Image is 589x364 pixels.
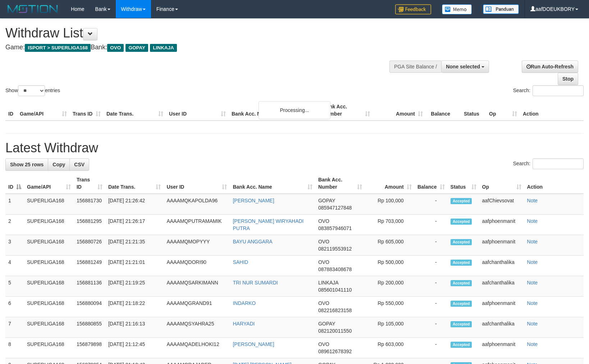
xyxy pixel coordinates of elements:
[17,100,70,121] th: Game/API
[513,85,584,96] label: Search:
[74,162,85,167] span: CSV
[233,341,274,347] a: [PERSON_NAME]
[164,194,230,215] td: AAAAMQKAPOLDA96
[527,300,538,306] a: Note
[318,280,338,286] span: LINKAJA
[150,44,177,52] span: LINKAJA
[74,297,105,317] td: 156880094
[451,301,472,307] span: Accepted
[318,328,352,334] span: Copy 082120011550 to clipboard
[24,297,74,317] td: SUPERLIGA168
[259,101,330,119] div: Processing...
[479,276,524,297] td: aafchanthalika
[320,100,373,121] th: Bank Acc. Number
[5,215,24,235] td: 2
[415,256,448,276] td: -
[524,173,584,194] th: Action
[233,218,303,231] a: [PERSON_NAME] WIRYAHADI PUTRA
[527,280,538,286] a: Note
[24,256,74,276] td: SUPERLIGA168
[105,338,164,358] td: [DATE] 21:12:45
[318,225,352,231] span: Copy 083857946071 to clipboard
[70,100,104,121] th: Trans ID
[74,215,105,235] td: 156881295
[451,239,472,245] span: Accepted
[365,338,415,358] td: Rp 603,000
[479,297,524,317] td: aafphoenmanit
[415,194,448,215] td: -
[365,256,415,276] td: Rp 500,000
[104,100,166,121] th: Date Trans.
[415,317,448,338] td: -
[105,173,164,194] th: Date Trans.: activate to sort column ascending
[105,215,164,235] td: [DATE] 21:26:17
[415,215,448,235] td: -
[5,85,60,96] label: Show entries
[74,256,105,276] td: 156881249
[24,235,74,256] td: SUPERLIGA168
[451,219,472,225] span: Accepted
[373,100,426,121] th: Amount
[365,276,415,297] td: Rp 200,000
[69,158,89,171] a: CSV
[446,64,480,69] span: None selected
[513,158,584,169] label: Search:
[5,276,24,297] td: 5
[527,321,538,327] a: Note
[389,60,441,73] div: PGA Site Balance /
[107,44,124,52] span: OVO
[233,280,278,286] a: TRI NUR SUMARDI
[318,321,335,327] span: GOPAY
[18,85,45,96] select: Showentries
[233,198,274,203] a: [PERSON_NAME]
[451,198,472,204] span: Accepted
[164,276,230,297] td: AAAAMQSARKIMANN
[318,349,352,354] span: Copy 089612678392 to clipboard
[105,297,164,317] td: [DATE] 21:18:22
[415,276,448,297] td: -
[5,338,24,358] td: 8
[395,4,431,14] img: Feedback.jpg
[74,338,105,358] td: 156879898
[24,194,74,215] td: SUPERLIGA168
[24,338,74,358] td: SUPERLIGA168
[448,173,479,194] th: Status: activate to sort column ascending
[24,276,74,297] td: SUPERLIGA168
[365,317,415,338] td: Rp 105,000
[522,60,578,73] a: Run Auto-Refresh
[233,239,272,244] a: BAYU ANGGARA
[5,256,24,276] td: 4
[25,44,91,52] span: ISPORT > SUPERLIGA168
[74,173,105,194] th: Trans ID: activate to sort column ascending
[5,317,24,338] td: 7
[520,100,584,121] th: Action
[318,341,329,347] span: OVO
[233,321,255,327] a: HARYADI
[479,338,524,358] td: aafphoenmanit
[415,173,448,194] th: Balance: activate to sort column ascending
[318,239,329,244] span: OVO
[451,280,472,286] span: Accepted
[318,259,329,265] span: OVO
[164,297,230,317] td: AAAAMQGRAND91
[164,317,230,338] td: AAAAMQSYAHRA25
[230,173,315,194] th: Bank Acc. Name: activate to sort column ascending
[318,218,329,224] span: OVO
[24,215,74,235] td: SUPERLIGA168
[164,173,230,194] th: User ID: activate to sort column ascending
[365,173,415,194] th: Amount: activate to sort column ascending
[318,287,352,293] span: Copy 085601041110 to clipboard
[10,162,44,167] span: Show 25 rows
[74,317,105,338] td: 156880855
[229,100,320,121] th: Bank Acc. Name
[5,158,48,171] a: Show 25 rows
[479,235,524,256] td: aafphoenmanit
[24,317,74,338] td: SUPERLIGA168
[479,215,524,235] td: aafphoenmanit
[52,162,65,167] span: Copy
[486,100,520,121] th: Op
[426,100,461,121] th: Balance
[233,259,248,265] a: SAHID
[24,173,74,194] th: Game/API: activate to sort column ascending
[318,266,352,272] span: Copy 087883408678 to clipboard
